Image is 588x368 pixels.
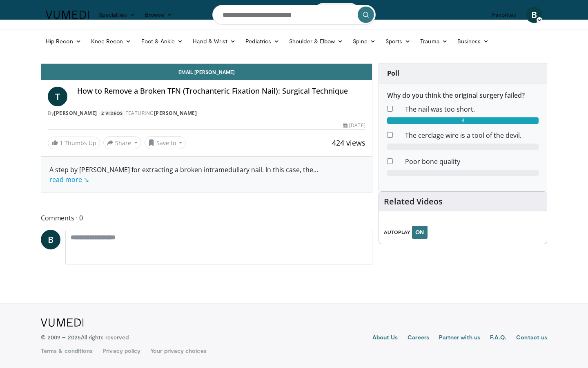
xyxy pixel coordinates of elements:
[102,347,140,355] a: Privacy policy
[41,64,372,80] a: Email [PERSON_NAME]
[60,139,63,147] span: 1
[81,334,129,341] span: All rights reserved
[145,136,186,149] button: Save to
[49,175,89,184] a: read more ↘
[526,7,542,23] a: B
[188,33,241,49] a: Hand & Wrist
[48,87,67,106] a: T
[399,104,545,114] dd: The nail was too short.
[94,7,140,23] a: Specialties
[46,11,89,19] img: VuMedi Logo
[41,213,372,223] span: Comments 0
[439,333,480,343] a: Partner with us
[41,230,60,249] a: B
[343,122,365,129] div: [DATE]
[381,33,416,49] a: Sports
[387,69,399,78] strong: Poll
[387,117,539,124] div: 3
[154,110,197,117] a: [PERSON_NAME]
[41,347,93,355] a: Terms & conditions
[77,87,365,96] h4: How to Remove a Broken TFN (Trochanteric Fixation Nail): Surgical Technique
[150,347,206,355] a: Your privacy choices
[41,319,84,327] img: VuMedi Logo
[399,130,545,140] dd: The cerclage wire is a tool of the devil.
[284,33,348,49] a: Shoulder & Elbow
[212,5,376,25] input: Search topics, interventions
[241,33,284,49] a: Pediatrics
[372,333,398,343] a: About Us
[387,92,539,99] h6: Why do you think the original surgery failed?
[49,165,364,184] div: A step by [PERSON_NAME] for extracting a broken intramedullary nail. In this case, the
[41,33,86,49] a: Hip Recon
[48,137,100,149] a: 1 Thumbs Up
[48,110,365,117] div: By FEATURING
[452,33,494,49] a: Business
[384,229,410,236] span: AUTOPLAY
[408,333,429,343] a: Careers
[487,7,521,23] a: Favorites
[332,138,365,148] span: 424 views
[412,226,428,239] button: ON
[54,110,97,117] a: [PERSON_NAME]
[516,333,547,343] a: Contact us
[98,110,125,117] a: 2 Videos
[86,33,136,49] a: Knee Recon
[384,197,443,206] h4: Related Videos
[41,333,129,341] p: © 2009 – 2025
[490,333,506,343] a: F.A.Q.
[348,33,380,49] a: Spine
[140,7,178,23] a: Browse
[136,33,188,49] a: Foot & Ankle
[41,63,372,64] video-js: Video Player
[103,136,141,149] button: Share
[399,157,545,166] dd: Poor bone quality
[415,33,452,49] a: Trauma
